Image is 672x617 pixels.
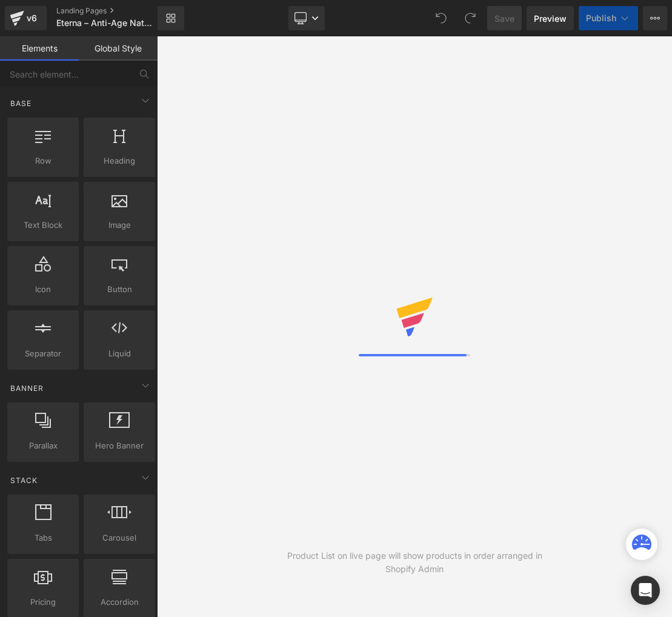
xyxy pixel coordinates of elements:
[11,283,75,296] span: Icon
[11,347,75,360] span: Separator
[494,12,514,25] span: Save
[534,12,567,25] span: Preview
[9,98,33,109] span: Base
[87,155,151,167] span: Heading
[586,13,616,23] span: Publish
[158,6,184,30] a: New Library
[79,36,158,61] a: Global Style
[429,6,453,30] button: Undo
[56,6,178,16] a: Landing Pages
[11,219,75,232] span: Text Block
[87,532,151,544] span: Carousel
[5,6,47,30] a: v6
[24,10,39,26] div: v6
[11,532,75,544] span: Tabs
[286,549,544,576] div: Product List on live page will show products in order arranged in Shopify Admin
[458,6,482,30] button: Redo
[579,6,638,30] button: Publish
[87,347,151,360] span: Liquid
[11,596,75,609] span: Pricing
[87,596,151,609] span: Accordion
[527,6,574,30] a: Preview
[11,155,75,167] span: Row
[87,283,151,296] span: Button
[87,439,151,452] span: Hero Banner
[643,6,667,30] button: More
[11,439,75,452] span: Parallax
[9,475,39,486] span: Stack
[9,382,45,394] span: Banner
[56,18,155,28] span: Eterna – Anti-Age Nattserum
[631,576,660,605] div: Open Intercom Messenger
[87,219,151,232] span: Image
